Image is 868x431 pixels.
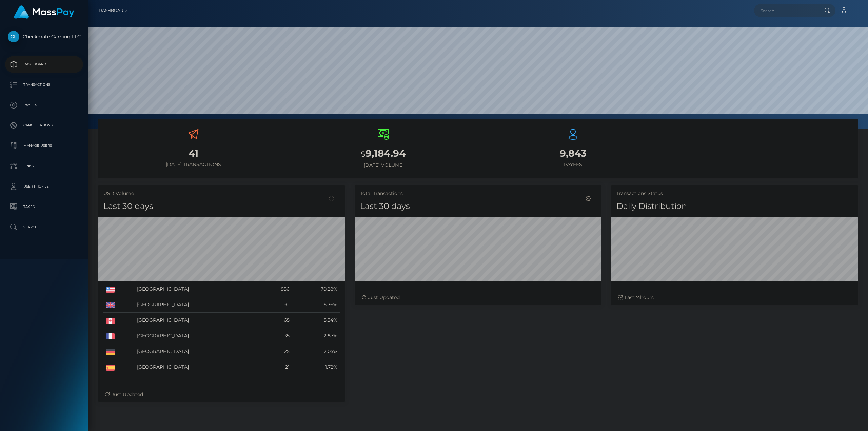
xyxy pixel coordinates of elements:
img: FR.png [106,333,115,339]
h3: 9,184.94 [293,147,473,161]
h3: 9,843 [483,147,663,160]
h5: USD Volume [103,190,340,197]
div: Just Updated [362,294,595,301]
img: DE.png [106,349,115,355]
img: ES.png [106,365,115,371]
a: Dashboard [5,56,83,73]
td: [GEOGRAPHIC_DATA] [135,359,261,375]
td: 70.28% [292,281,340,297]
td: 5.34% [292,313,340,328]
img: US.png [106,287,115,293]
td: 192 [261,297,292,313]
p: Search [8,222,80,232]
td: [GEOGRAPHIC_DATA] [135,313,261,328]
a: Search [5,219,83,236]
a: Cancellations [5,117,83,134]
h3: 41 [103,147,283,160]
p: Dashboard [8,59,80,70]
p: Transactions [8,80,80,90]
p: User Profile [8,181,80,192]
h5: Transactions Status [616,190,853,197]
a: Manage Users [5,137,83,154]
a: Dashboard [99,3,127,18]
img: MassPay Logo [14,5,74,19]
a: Links [5,158,83,175]
td: 21 [261,359,292,375]
small: $ [361,149,366,159]
h4: Last 30 days [103,200,340,212]
h4: Last 30 days [360,200,596,212]
h5: Total Transactions [360,190,596,197]
td: 25 [261,344,292,359]
a: Transactions [5,76,83,93]
td: 856 [261,281,292,297]
h6: [DATE] Transactions [103,162,283,168]
h4: Daily Distribution [616,200,853,212]
img: CA.png [106,318,115,324]
td: [GEOGRAPHIC_DATA] [135,344,261,359]
td: 2.05% [292,344,340,359]
td: 1.72% [292,359,340,375]
div: Last hours [618,294,851,301]
img: Checkmate Gaming LLC [8,31,19,42]
td: [GEOGRAPHIC_DATA] [135,328,261,344]
img: GB.png [106,302,115,308]
span: Checkmate Gaming LLC [5,34,83,40]
td: 65 [261,313,292,328]
td: 2.87% [292,328,340,344]
p: Payees [8,100,80,110]
h6: [DATE] Volume [293,162,473,168]
span: 24 [634,294,640,300]
a: Payees [5,97,83,114]
td: 15.76% [292,297,340,313]
p: Cancellations [8,120,80,131]
div: Just Updated [105,391,338,398]
p: Links [8,161,80,171]
td: [GEOGRAPHIC_DATA] [135,297,261,313]
td: [GEOGRAPHIC_DATA] [135,281,261,297]
a: User Profile [5,178,83,195]
h6: Payees [483,162,663,168]
p: Taxes [8,202,80,212]
p: Manage Users [8,141,80,151]
td: 35 [261,328,292,344]
input: Search... [754,4,818,17]
a: Taxes [5,198,83,215]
